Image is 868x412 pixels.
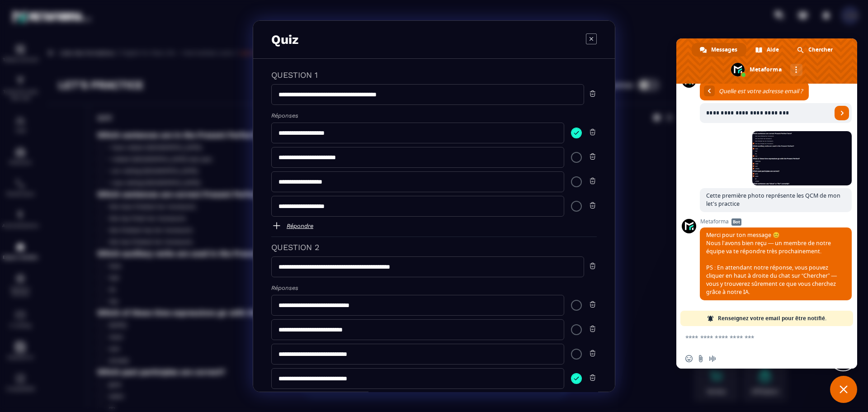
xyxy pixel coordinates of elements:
img: checkActive [571,373,582,384]
span: Aide [767,43,779,57]
img: trash [589,201,597,209]
div: Retourner au message [704,85,715,96]
label: QUESTION 2 [271,242,320,252]
img: trash [589,325,597,333]
div: Aide [747,43,788,57]
span: Quelle est votre adresse email ? [719,87,802,95]
input: Entrez votre adresse email... [700,103,832,123]
textarea: Entrez votre message... [685,334,828,342]
span: Cette première photo représente les QCM de mon let's practice [706,192,840,208]
label: QUESTION 1 [271,70,318,80]
span: Renseignez votre email pour être notifié. [718,311,826,326]
span: Message audio [709,355,716,362]
img: trash [589,300,597,308]
span: Merci pour ton message 😊 Nous l’avons bien reçu — un membre de notre équipe va te répondre très p... [706,231,837,296]
div: Autres canaux [790,64,802,76]
img: plus [271,220,282,231]
span: Envoyer un fichier [697,355,704,362]
div: Fermer le chat [830,376,857,403]
img: trash [589,177,597,185]
img: trash [589,152,597,161]
img: trash [589,128,597,136]
span: Chercher [808,43,833,57]
h6: Réponses [271,112,597,119]
div: Messages [692,43,746,57]
span: Metaforma [700,218,852,225]
span: Insérer un emoji [685,355,693,362]
img: trash [589,90,597,98]
img: checkActive [571,128,582,138]
img: trash [589,349,597,357]
span: Messages [711,43,737,57]
a: Répondre [271,220,597,231]
h3: Quiz [271,32,298,47]
div: Chercher [789,43,842,57]
span: Bot [731,218,741,226]
img: trash [589,374,597,382]
h6: Réponses [271,284,597,291]
span: Envoyer [835,106,849,120]
img: trash [589,262,597,270]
